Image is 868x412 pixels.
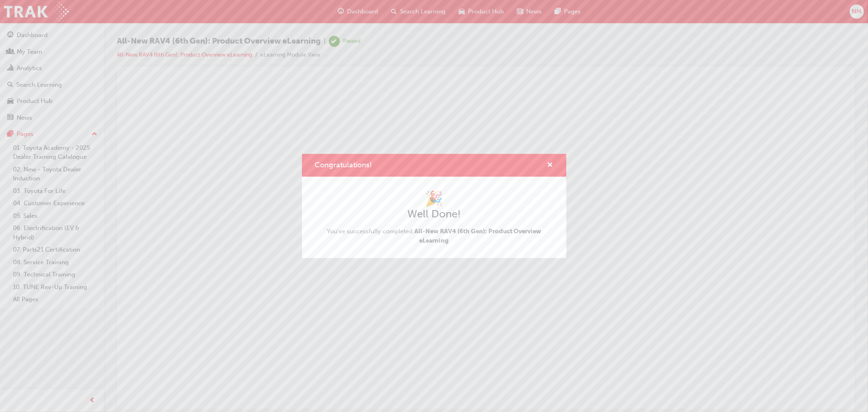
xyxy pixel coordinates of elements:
span: Congratulations! [315,160,372,169]
div: You may now leave this page. [3,145,722,154]
span: You've successfully completed [315,227,553,245]
div: 👋 Bye! [3,122,722,136]
span: cross-icon [547,162,553,169]
span: All-New RAV4 (6th Gen): Product Overview eLearning [414,228,541,244]
h2: Well Done! [315,208,553,221]
h1: 🎉 [315,190,553,208]
div: Congratulations! [302,154,566,259]
button: cross-icon [547,160,553,171]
